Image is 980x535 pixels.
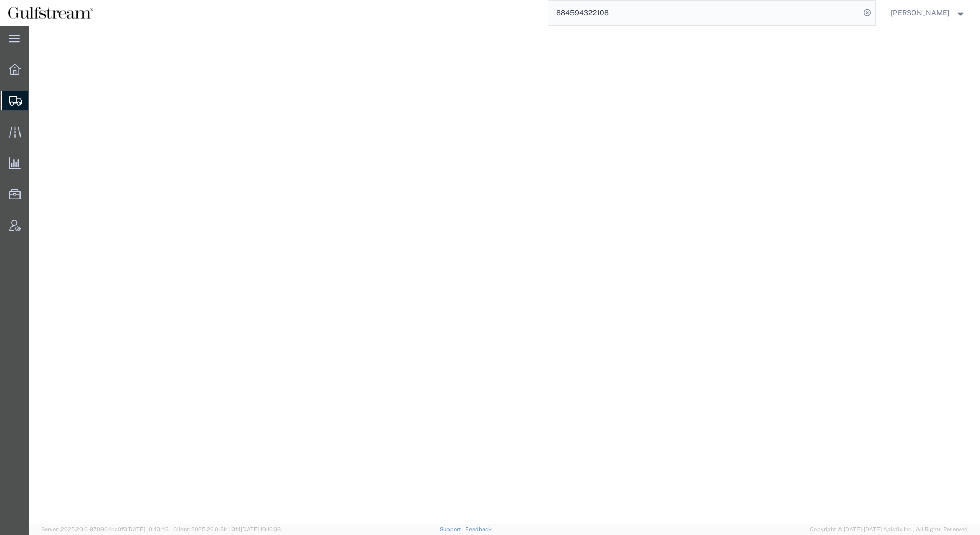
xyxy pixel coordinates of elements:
span: Kimberly Printup [891,7,949,18]
span: [DATE] 10:43:43 [127,526,169,532]
span: Server: 2025.20.0-970904bc0f3 [41,526,169,532]
span: [DATE] 10:16:38 [241,526,281,532]
a: Support [440,526,465,532]
span: Copyright © [DATE]-[DATE] Agistix Inc., All Rights Reserved [810,525,968,534]
a: Feedback [465,526,492,532]
button: [PERSON_NAME] [890,7,966,19]
iframe: FS Legacy Container [29,26,980,524]
img: logo [7,5,94,20]
span: Client: 2025.20.0-8b113f4 [173,526,281,532]
input: Search for shipment number, reference number [548,1,860,25]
